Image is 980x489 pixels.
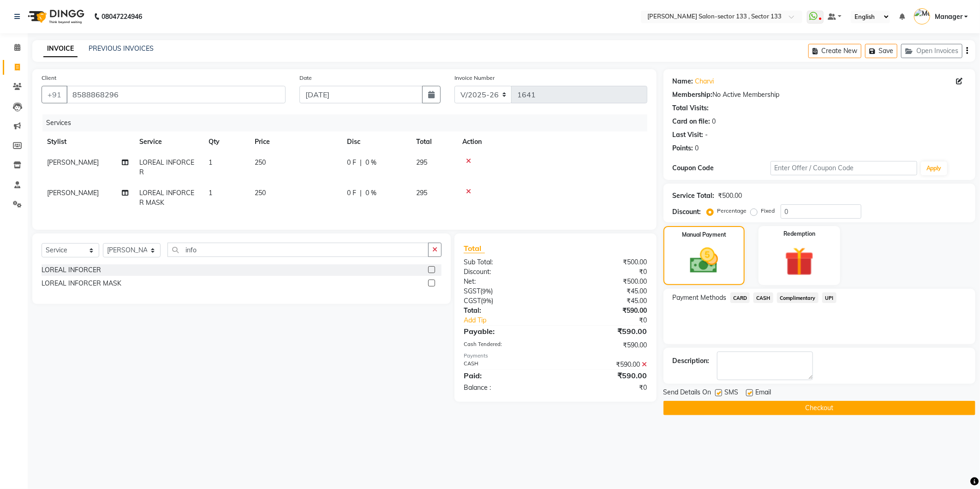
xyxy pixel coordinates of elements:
span: | [360,158,362,167]
img: logo [24,4,87,30]
span: 295 [416,189,427,197]
div: Payable: [457,326,556,337]
div: 0 [712,117,716,126]
span: | [360,188,362,198]
span: [PERSON_NAME] [47,158,99,167]
span: Total [464,244,485,253]
th: Service [134,131,203,152]
span: [PERSON_NAME] [47,189,99,197]
button: Apply [921,161,947,175]
label: Manual Payment [682,231,726,239]
div: ₹45.00 [556,296,654,306]
label: Fixed [761,207,775,215]
div: ( ) [457,296,556,306]
span: SGST [464,287,480,295]
div: Service Total: [673,191,715,201]
span: LOREAL INFORCER [139,158,194,176]
button: +91 [42,86,67,103]
div: Sub Total: [457,257,556,267]
div: LOREAL INFORCER MASK [42,279,121,288]
span: 9% [483,297,491,304]
button: Checkout [663,401,975,415]
div: ₹590.00 [556,370,654,381]
div: ₹500.00 [718,191,742,201]
div: Payments [464,352,647,360]
img: Manager [914,8,930,24]
input: Search by Name/Mobile/Email/Code [66,86,286,103]
span: 295 [416,158,427,167]
div: ( ) [457,286,556,296]
div: Cash Tendered: [457,340,556,350]
div: Net: [457,277,556,286]
button: Create New [808,44,861,58]
span: SMS [725,388,739,399]
span: LOREAL INFORCER MASK [139,189,194,207]
div: ₹590.00 [556,306,654,316]
div: ₹0 [556,267,654,277]
button: Open Invoices [901,44,962,58]
th: Stylist [42,131,134,152]
div: - [705,130,708,140]
div: Name: [673,77,693,86]
span: Complimentary [777,292,819,303]
th: Price [249,131,341,152]
div: ₹0 [556,383,654,393]
th: Disc [341,131,411,152]
div: Discount: [673,207,701,217]
div: LOREAL INFORCER [42,265,101,275]
div: Coupon Code [673,163,771,173]
a: Charvi [695,77,714,86]
div: CASH [457,360,556,370]
div: Discount: [457,267,556,277]
div: Balance : [457,383,556,393]
span: Send Details On [663,388,711,399]
a: PREVIOUS INVOICES [89,44,154,53]
div: No Active Membership [673,90,966,100]
span: 0 F [347,158,356,167]
span: UPI [822,292,837,303]
th: Qty [203,131,249,152]
div: Total: [457,306,556,316]
span: Manager [935,12,962,22]
th: Action [457,131,647,152]
div: ₹590.00 [556,340,654,350]
input: Enter Offer / Coupon Code [771,161,917,175]
div: Last Visit: [673,130,704,140]
img: _gift.svg [776,244,823,280]
div: ₹45.00 [556,286,654,296]
span: Payment Methods [673,293,727,303]
span: 0 % [365,188,376,198]
div: Description: [673,356,710,366]
span: 1 [209,189,212,197]
span: 9% [482,287,491,295]
img: _cash.svg [681,244,727,277]
div: Total Visits: [673,103,709,113]
label: Percentage [717,207,747,215]
span: 250 [255,189,266,197]
input: Search or Scan [167,243,429,257]
span: 250 [255,158,266,167]
div: Services [42,114,654,131]
div: ₹590.00 [556,360,654,370]
span: 0 % [365,158,376,167]
span: 0 F [347,188,356,198]
div: Points: [673,143,693,153]
div: ₹590.00 [556,326,654,337]
div: 0 [695,143,699,153]
span: CARD [730,292,750,303]
span: CGST [464,297,481,305]
div: Card on file: [673,117,711,126]
span: Email [756,388,771,399]
a: Add Tip [457,316,572,325]
div: Membership: [673,90,713,100]
div: ₹0 [572,316,654,325]
a: INVOICE [43,41,78,57]
label: Date [299,74,312,82]
div: Paid: [457,370,556,381]
th: Total [411,131,457,152]
span: 1 [209,158,212,167]
label: Client [42,74,56,82]
label: Invoice Number [454,74,495,82]
div: ₹500.00 [556,277,654,286]
label: Redemption [783,230,815,238]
